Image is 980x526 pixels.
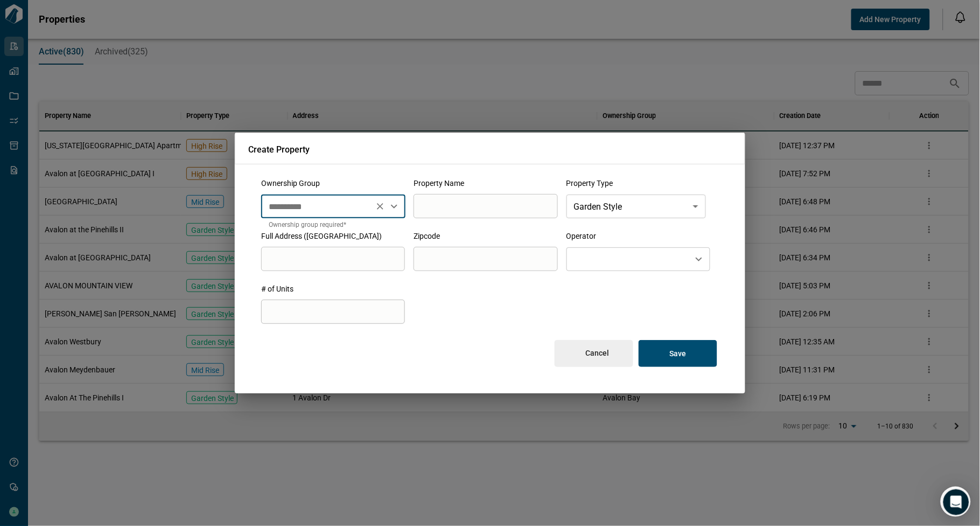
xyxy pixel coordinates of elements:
[414,191,557,222] input: search
[566,179,613,188] span: Property Type
[574,273,703,283] p: Ownership group required*
[566,232,597,240] span: Operator
[414,179,464,188] span: Property Name
[670,349,687,358] p: Save
[421,273,550,283] p: Zipcode required*
[261,285,293,293] span: # of Units
[235,133,745,164] h2: Create Property
[261,244,405,274] input: search
[373,199,388,214] button: Clear
[943,489,969,515] iframe: Intercom live chat
[261,179,320,188] span: Ownership Group
[261,232,382,240] span: Full Address ([GEOGRAPHIC_DATA])
[585,348,609,358] p: Cancel
[269,273,397,283] p: Example: [STREET_ADDRESS]
[941,487,971,517] iframe: Intercom live chat discovery launcher
[639,340,717,367] button: Save
[414,232,440,240] span: Zipcode
[555,340,633,367] button: Cancel
[566,191,706,222] div: Garden Style
[421,220,550,231] p: Project name required*
[269,220,398,231] p: Ownership group required*
[691,252,706,267] button: Open
[414,244,557,274] input: search
[387,199,402,214] button: Open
